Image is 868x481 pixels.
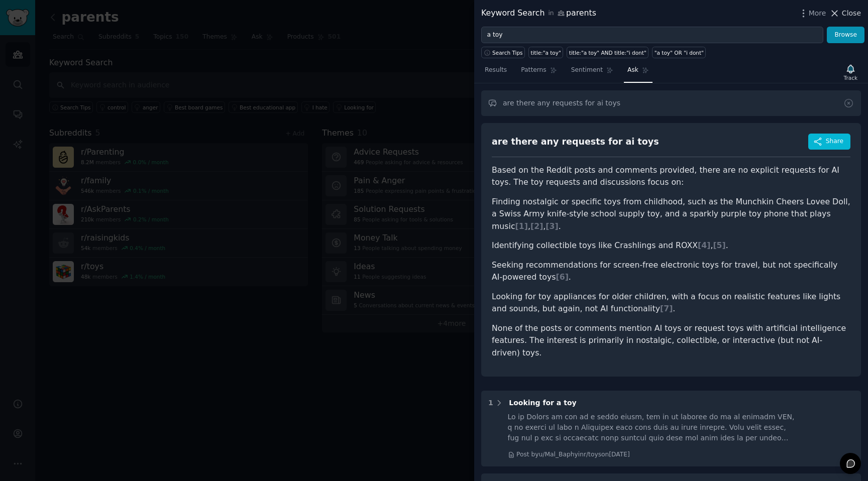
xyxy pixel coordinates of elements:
span: Close [842,8,861,19]
a: Sentiment [568,62,617,83]
span: Sentiment [571,66,603,75]
button: Close [829,8,861,19]
a: Patterns [517,62,560,83]
div: "a toy" OR "i dont" [655,49,704,56]
button: More [798,8,826,19]
div: Track [844,74,857,81]
span: Share [826,137,843,146]
p: Based on the Reddit posts and comments provided, there are no explicit requests for AI toys. The ... [492,164,850,189]
span: Results [485,66,507,75]
span: [ 7 ] [660,304,673,313]
span: Search Tips [492,49,523,56]
button: Track [840,62,861,83]
a: Results [481,62,510,83]
li: Looking for toy appliances for older children, with a focus on realistic features like lights and... [492,291,850,315]
span: [ 5 ] [713,240,725,250]
li: Seeking recommendations for screen-free electronic toys for travel, but not specifically AI-power... [492,259,850,284]
span: Patterns [521,66,546,75]
span: Ask [627,66,638,75]
span: [ 1 ] [515,221,528,231]
div: title:"a toy" [531,49,561,56]
div: are there any requests for ai toys [492,136,659,148]
div: Post by u/Mal_Baphy in r/toys on [DATE] [516,450,630,459]
span: Looking for a toy [509,399,576,407]
span: in [548,9,554,18]
p: None of the posts or comments mention AI toys or request toys with artificial intelligence featur... [492,322,850,359]
span: [ 2 ] [530,221,543,231]
span: More [809,8,826,19]
li: Identifying collectible toys like Crashlings and ROXX , . [492,239,850,252]
input: Ask a question about a toy in this audience... [481,90,861,116]
div: Keyword Search parents [481,7,596,20]
button: Share [808,134,850,150]
a: title:"a toy" AND title:"i dont" [567,47,648,58]
button: Browse [827,27,864,44]
span: [ 6 ] [556,272,568,282]
li: Finding nostalgic or specific toys from childhood, such as the Munchkin Cheers Lovee Doll, a Swis... [492,196,850,233]
input: Try a keyword related to your business [481,27,823,44]
div: 1 [488,398,493,408]
div: Lo ip Dolors am con ad e seddo eiusm, tem in ut laboree do ma al enimadm VEN, q no exerci ul labo... [508,412,797,443]
a: Ask [624,62,653,83]
a: title:"a toy" [528,47,563,58]
div: title:"a toy" AND title:"i dont" [569,49,646,56]
button: Search Tips [481,47,525,58]
span: [ 3 ] [546,221,558,231]
span: [ 4 ] [698,240,710,250]
a: "a toy" OR "i dont" [652,47,706,58]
